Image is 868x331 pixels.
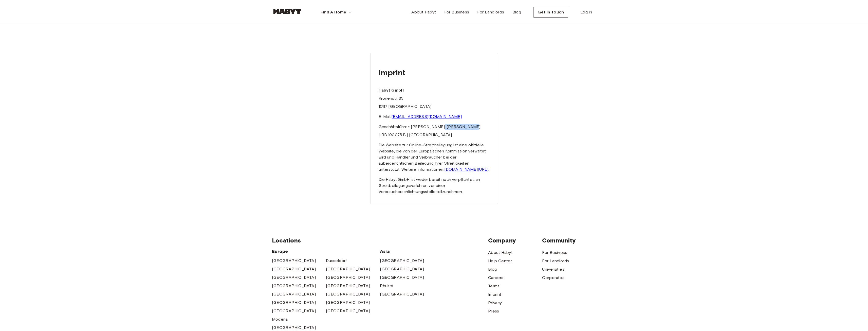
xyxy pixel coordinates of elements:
[488,291,502,298] a: Imprint
[407,7,440,17] a: About Habyt
[379,114,490,120] p: E-Mail:
[444,9,469,15] span: For Business
[272,9,302,14] img: Habyt
[326,258,347,264] a: Dusseldorf
[379,88,404,93] strong: Habyt GmbH
[488,308,499,314] a: Press
[380,274,424,281] a: [GEOGRAPHIC_DATA]
[272,274,316,281] a: [GEOGRAPHIC_DATA]
[272,266,316,272] a: [GEOGRAPHIC_DATA]
[379,103,490,110] p: 10117 [GEOGRAPHIC_DATA]
[411,9,436,15] span: About Habyt
[379,124,490,130] p: Geschäftsführer: [PERSON_NAME], [PERSON_NAME]
[379,177,490,195] p: Die Habyt GmbH ist weder bereit noch verpflichtet, an Streitbeilegungsverfahren vor einer Verbrau...
[379,132,490,138] p: HRB 190075 B | [GEOGRAPHIC_DATA]
[488,283,500,289] a: Terms
[488,237,542,244] span: Company
[379,95,490,101] p: Kronenstr. 63
[326,291,370,297] a: [GEOGRAPHIC_DATA]
[444,167,489,172] a: [DOMAIN_NAME][URL]
[488,300,502,306] a: Privacy
[272,248,380,254] span: Europe
[542,275,564,281] a: Corporates
[488,258,512,264] a: Help Center
[508,7,525,17] a: Blog
[477,9,504,15] span: For Landlords
[380,266,424,272] a: [GEOGRAPHIC_DATA]
[391,114,462,119] a: [EMAIL_ADDRESS][DOMAIN_NAME]
[326,300,370,306] a: [GEOGRAPHIC_DATA]
[326,283,370,289] a: [GEOGRAPHIC_DATA]
[488,275,504,281] a: Careers
[321,9,346,15] span: Find A Home
[380,283,394,289] a: Phuket
[542,250,567,256] a: For Business
[326,274,370,281] a: [GEOGRAPHIC_DATA]
[542,258,569,264] a: For Landlords
[379,142,490,172] p: Die Website zur Online-Streitbeilegung ist eine offizielle Website, die von der Europäischen Komm...
[380,291,424,297] a: [GEOGRAPHIC_DATA]
[326,266,370,272] a: [GEOGRAPHIC_DATA]
[272,308,316,314] a: [GEOGRAPHIC_DATA]
[272,237,488,244] span: Locations
[380,248,434,254] span: Asia
[542,266,564,272] a: Universities
[272,291,316,297] a: [GEOGRAPHIC_DATA]
[580,9,592,15] span: Log in
[272,325,316,331] a: [GEOGRAPHIC_DATA]
[272,283,316,289] a: [GEOGRAPHIC_DATA]
[380,258,424,264] a: [GEOGRAPHIC_DATA]
[488,250,513,256] a: About Habyt
[542,237,596,244] span: Community
[272,300,316,306] a: [GEOGRAPHIC_DATA]
[440,7,473,17] a: For Business
[326,308,370,314] a: [GEOGRAPHIC_DATA]
[272,258,316,264] a: [GEOGRAPHIC_DATA]
[576,7,596,17] a: Log in
[379,67,406,77] strong: Imprint
[272,316,288,322] a: Modena
[512,9,521,15] span: Blog
[317,7,356,17] button: Find A Home
[488,266,497,272] a: Blog
[538,9,564,15] span: Get in Touch
[473,7,508,17] a: For Landlords
[533,7,568,18] button: Get in Touch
